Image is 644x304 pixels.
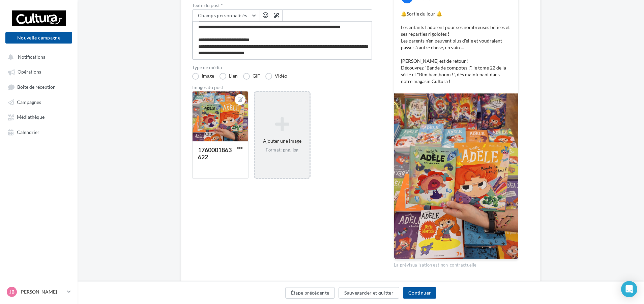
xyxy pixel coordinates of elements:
[243,73,260,80] label: GIF
[192,85,372,90] div: Images du post
[5,32,72,44] button: Nouvelle campagne
[4,111,74,123] a: Médiathèque
[394,259,519,268] div: La prévisualisation est non-contractuelle
[192,3,372,8] label: Texte du post *
[621,281,637,297] div: Open Intercom Messenger
[192,73,214,80] label: Image
[265,73,287,80] label: Vidéo
[192,65,372,70] label: Type de média
[219,73,238,80] label: Lien
[285,287,335,299] button: Étape précédente
[9,288,14,295] span: JB
[4,96,74,108] a: Campagnes
[401,10,511,85] p: 🔔Sortie du jour 🔔 Les enfants l'adorent pour ses nombreuses bêtises et ses réparties rigolotes ! ...
[4,126,74,138] a: Calendrier
[20,288,64,295] p: [PERSON_NAME]
[403,287,436,299] button: Continuer
[339,287,399,299] button: Sauvegarder et quitter
[4,81,74,93] a: Boîte de réception
[18,54,45,60] span: Notifications
[17,114,45,120] span: Médiathèque
[193,10,260,21] button: Champs personnalisés
[18,69,41,75] span: Opérations
[198,12,247,18] span: Champs personnalisés
[17,129,39,135] span: Calendrier
[17,84,56,90] span: Boîte de réception
[4,65,74,78] a: Opérations
[198,146,232,161] div: 1760001863622
[4,51,71,63] button: Notifications
[17,99,41,105] span: Campagnes
[5,285,72,298] a: JB [PERSON_NAME]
